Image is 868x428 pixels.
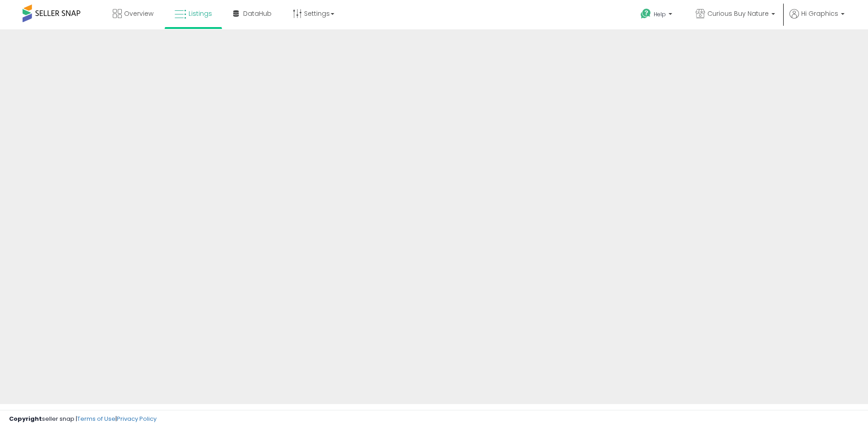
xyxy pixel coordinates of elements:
[654,10,666,18] span: Help
[801,9,838,18] span: Hi Graphics
[243,9,272,18] span: DataHub
[189,9,212,18] span: Listings
[633,1,681,29] a: Help
[640,8,651,19] i: Get Help
[790,9,845,29] a: Hi Graphics
[707,9,769,18] span: Curious Buy Nature
[124,9,153,18] span: Overview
